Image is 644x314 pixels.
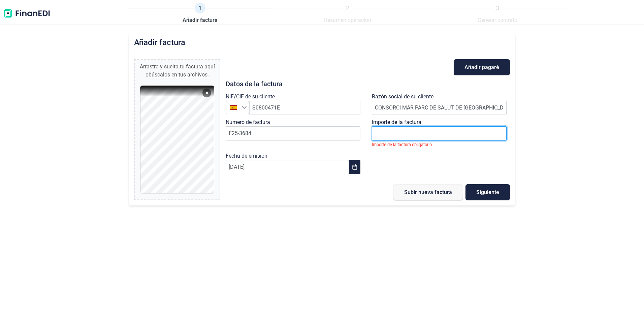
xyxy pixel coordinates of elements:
[454,59,510,75] button: Añadir pagaré
[393,184,463,200] button: Subir nueva factura
[226,118,270,126] label: Número de factura
[226,160,349,174] input: DD/MM/YYYY
[226,152,267,160] label: Fecha de emisión
[372,118,421,126] label: Importe de la factura
[372,142,432,147] small: Importe de la factura obligatorio
[195,3,205,13] span: 1
[134,38,185,47] h2: Añadir factura
[183,16,218,24] span: Añadir factura
[230,104,237,111] img: ES
[476,190,499,195] span: Siguiente
[464,65,499,70] span: Añadir pagaré
[149,71,209,78] span: búscalos en tus archivos.
[465,184,510,200] button: Siguiente
[349,160,360,174] button: Choose Date
[3,3,51,24] img: Logo de aplicación
[226,81,510,87] h3: Datos de la factura
[183,3,218,24] a: 1Añadir factura
[241,101,249,114] div: Seleccione un país
[404,190,452,195] span: Subir nueva factura
[372,93,433,101] label: Razón social de su cliente
[226,93,275,101] label: NIF/CIF de su cliente
[137,63,217,79] div: Arrastra y suelta tu factura aquí o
